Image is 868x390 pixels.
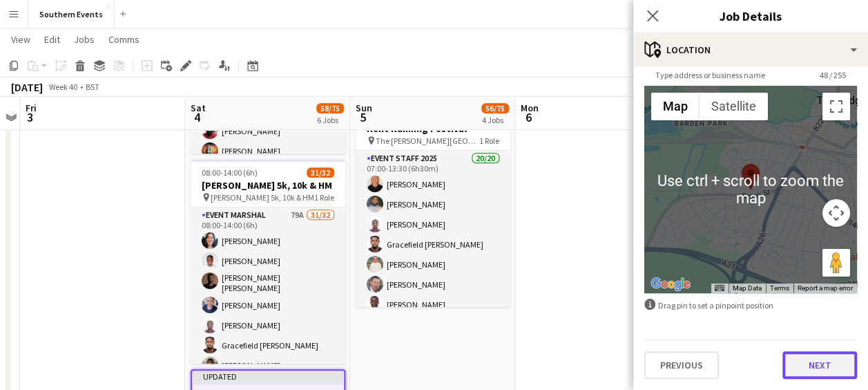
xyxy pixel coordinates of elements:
[822,93,850,120] button: Toggle fullscreen view
[39,30,66,48] a: Edit
[715,284,724,293] button: Keyboard shortcuts
[482,115,508,125] div: 4 Jobs
[376,136,479,146] span: The [PERSON_NAME][GEOGRAPHIC_DATA]
[108,33,139,46] span: Comms
[782,351,857,379] button: Next
[28,1,115,28] button: Southern Events
[202,167,258,178] span: 08:00-14:00 (6h)
[26,102,37,114] span: Fri
[23,109,37,125] span: 3
[44,33,60,46] span: Edit
[191,179,345,192] h3: [PERSON_NAME] 5k, 10k & HM
[822,199,850,227] button: Map camera controls
[822,249,850,277] button: Drag Pegman onto the map to open Street View
[770,284,789,292] a: Terms (opens in new tab)
[191,159,345,364] app-job-card: 08:00-14:00 (6h)31/32[PERSON_NAME] 5k, 10k & HM [PERSON_NAME] 5k, 10k & HM1 RoleEvent Marshal79A3...
[314,192,334,203] span: 1 Role
[103,30,145,48] a: Comms
[481,103,509,113] span: 56/75
[633,7,868,25] h3: Job Details
[809,70,857,80] span: 48 / 255
[189,109,206,125] span: 4
[648,275,693,293] a: Open this area in Google Maps (opens a new window)
[316,103,344,113] span: 58/75
[86,82,99,92] div: BST
[644,351,719,379] button: Previous
[192,371,344,382] div: Updated
[733,284,762,293] button: Map Data
[644,299,857,312] div: Drag pin to set a pinpoint position
[648,275,693,293] img: Google
[651,93,700,120] button: Show street map
[354,109,372,125] span: 5
[798,284,853,292] a: Report a map error
[68,30,100,48] a: Jobs
[479,136,499,146] span: 1 Role
[74,33,95,46] span: Jobs
[46,82,80,92] span: Week 40
[317,115,343,125] div: 6 Jobs
[519,109,539,125] span: 6
[633,33,868,66] div: Location
[521,102,539,114] span: Mon
[191,102,206,114] span: Sat
[700,93,768,120] button: Show satellite imagery
[644,70,776,80] span: Type address or business name
[11,33,30,46] span: View
[307,167,334,178] span: 31/32
[11,80,43,94] div: [DATE]
[6,30,36,48] a: View
[356,102,510,307] app-job-card: 07:00-13:30 (6h30m)20/20Kent Running Festival The [PERSON_NAME][GEOGRAPHIC_DATA]1 RoleEvent Staff...
[356,102,372,114] span: Sun
[211,192,314,203] span: [PERSON_NAME] 5k, 10k & HM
